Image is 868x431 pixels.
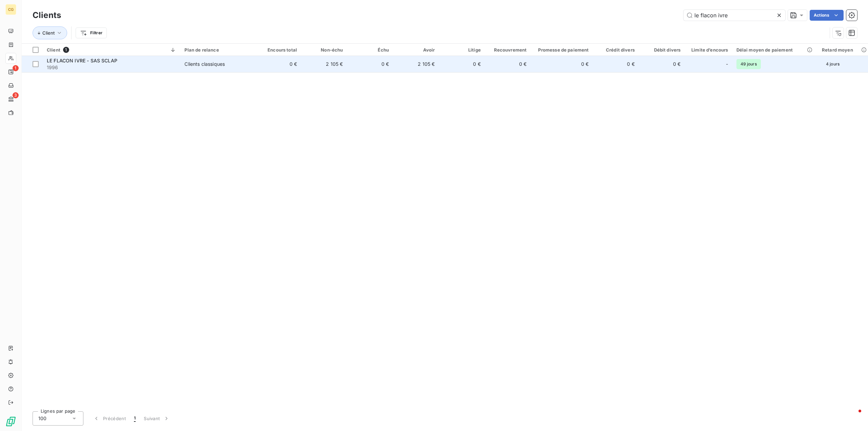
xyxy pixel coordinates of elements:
[184,47,251,53] div: Plan de relance
[535,47,589,53] div: Promesse de paiement
[347,56,393,72] td: 0 €
[439,56,485,72] td: 0 €
[89,411,130,426] button: Précédent
[5,4,16,15] div: CG
[13,65,19,71] span: 1
[485,56,531,72] td: 0 €
[489,47,527,53] div: Recouvrement
[351,47,389,53] div: Échu
[822,59,844,69] span: 4 jours
[47,64,176,71] span: 1996
[443,47,480,53] div: Litige
[305,47,343,53] div: Non-échu
[531,56,593,72] td: 0 €
[301,56,347,72] td: 2 105 €
[255,56,301,72] td: 0 €
[736,47,814,53] div: Délai moyen de paiement
[140,411,174,426] button: Suivant
[76,27,107,38] button: Filtrer
[47,47,60,53] span: Client
[726,61,728,67] span: -
[184,61,225,67] div: Clients classiques
[643,47,680,53] div: Débit divers
[47,58,117,63] span: LE FLACON IVRE - SAS SCLAP
[810,10,844,21] button: Actions
[684,10,785,21] input: Rechercher
[597,47,634,53] div: Crédit divers
[42,30,55,36] span: Client
[13,92,19,98] span: 3
[33,9,61,21] h3: Clients
[397,47,435,53] div: Avoir
[822,47,864,53] div: Retard moyen
[593,56,638,72] td: 0 €
[134,415,136,422] span: 1
[33,26,67,39] button: Client
[393,56,439,72] td: 2 105 €
[130,411,140,426] button: 1
[845,408,861,424] iframe: Intercom live chat
[63,47,69,53] span: 1
[38,415,46,422] span: 100
[639,56,685,72] td: 0 €
[689,47,728,53] div: Limite d’encours
[5,416,16,427] img: Logo LeanPay
[736,59,761,69] span: 49 jours
[259,47,297,53] div: Encours total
